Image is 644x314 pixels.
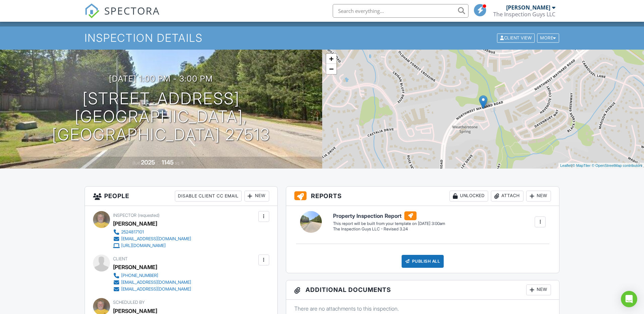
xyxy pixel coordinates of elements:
h3: Reports [286,187,559,206]
div: The Inspection Guys LLC - Revised 3.24 [333,226,445,232]
div: New [244,191,269,202]
div: [PERSON_NAME] [506,4,550,11]
div: 2025 [141,159,155,166]
h1: Inspection Details [85,32,560,44]
a: © OpenStreetMap contributors [592,163,642,168]
div: [PERSON_NAME] [113,219,157,229]
a: 2524817101 [113,229,191,235]
h3: People [85,187,277,206]
span: Inspector [113,213,136,218]
a: [URL][DOMAIN_NAME] [113,242,191,249]
span: Built [132,160,140,165]
div: Disable Client CC Email [175,191,242,202]
div: [EMAIL_ADDRESS][DOMAIN_NAME] [121,286,191,292]
img: The Best Home Inspection Software - Spectora [85,3,99,18]
div: 1145 [162,159,174,166]
h6: Property Inspection Report [333,211,445,220]
div: Attach [491,191,523,202]
a: [PHONE_NUMBER] [113,272,191,279]
a: SPECTORA [85,9,160,23]
p: There are no attachments to this inspection. [294,305,551,312]
span: sq. ft. [175,160,184,165]
div: [EMAIL_ADDRESS][DOMAIN_NAME] [121,280,191,285]
div: [PHONE_NUMBER] [121,273,158,278]
a: [EMAIL_ADDRESS][DOMAIN_NAME] [113,279,191,286]
div: [EMAIL_ADDRESS][DOMAIN_NAME] [121,236,191,242]
div: New [526,284,551,295]
a: Zoom out [326,64,336,74]
span: Scheduled By [113,300,145,305]
div: [PERSON_NAME] [113,262,157,272]
span: (requested) [138,213,160,218]
a: © MapTiler [572,163,591,168]
div: [URL][DOMAIN_NAME] [121,243,166,248]
input: Search everything... [333,4,468,18]
h3: [DATE] 1:00 pm - 3:00 pm [109,74,213,83]
h1: [STREET_ADDRESS] [GEOGRAPHIC_DATA], [GEOGRAPHIC_DATA] 27513 [11,90,311,143]
div: More [537,34,559,43]
a: [EMAIL_ADDRESS][DOMAIN_NAME] [113,235,191,242]
div: Client View [497,34,535,43]
div: Open Intercom Messenger [621,291,637,307]
div: Unlocked [449,191,488,202]
a: Zoom in [326,54,336,64]
div: This report will be built from your template on [DATE] 3:00am [333,221,445,226]
div: 2524817101 [121,229,144,235]
div: Publish All [402,255,444,268]
a: Leaflet [560,163,571,168]
span: Client [113,256,128,261]
div: New [526,191,551,202]
a: [EMAIL_ADDRESS][DOMAIN_NAME] [113,286,191,293]
div: The Inspection Guys LLC [493,11,555,18]
div: | [558,163,644,169]
h3: Additional Documents [286,280,559,300]
a: Client View [496,35,536,40]
span: SPECTORA [104,3,160,18]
